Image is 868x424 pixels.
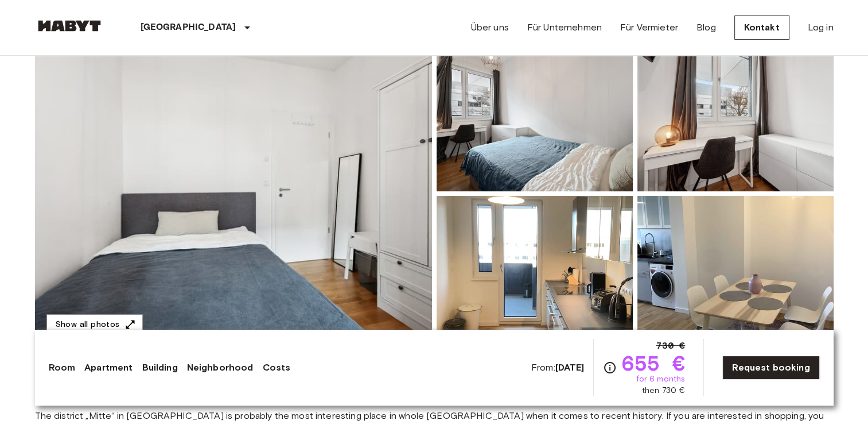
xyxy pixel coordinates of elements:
button: Show all photos [46,314,143,336]
a: Room [49,361,76,375]
span: From: [531,361,585,374]
span: 730 € [656,339,685,353]
a: Für Vermieter [620,21,678,34]
span: for 6 months [636,373,685,385]
a: Building [142,361,177,375]
b: [DATE] [555,362,585,373]
a: Costs [262,361,290,375]
img: Marketing picture of unit DE-01-002-001-02HF [35,41,432,346]
img: Picture of unit DE-01-002-001-02HF [637,41,834,191]
a: Über uns [471,21,509,34]
span: 655 € [621,353,685,373]
img: Picture of unit DE-01-002-001-02HF [437,196,633,346]
a: Für Unternehmen [527,21,602,34]
a: Neighborhood [187,361,254,375]
a: Blog [696,21,716,34]
a: Apartment [84,361,133,375]
p: [GEOGRAPHIC_DATA] [141,21,236,34]
a: Request booking [722,356,819,380]
img: Picture of unit DE-01-002-001-02HF [637,196,834,346]
a: Kontakt [734,16,789,40]
img: Picture of unit DE-01-002-001-02HF [437,41,633,191]
span: then 730 € [642,385,686,396]
a: Log in [808,21,834,34]
svg: Check cost overview for full price breakdown. Please note that discounts apply to new joiners onl... [603,361,617,375]
img: Habyt [35,20,104,32]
